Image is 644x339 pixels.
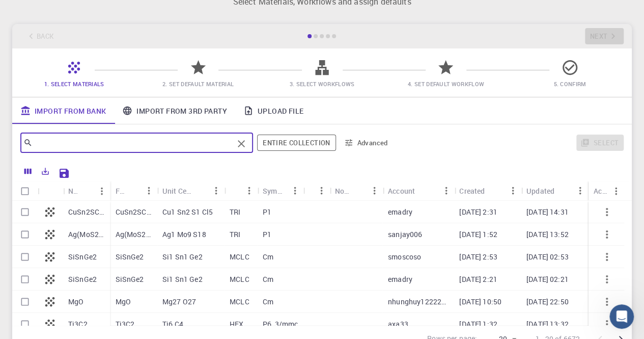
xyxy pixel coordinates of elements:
[94,183,110,199] button: Menu
[350,182,367,199] button: Sort
[162,207,213,217] p: Cu1 Sn2 S1 Cl5
[330,181,383,201] div: Non-periodic
[68,207,105,217] p: CuSn2SCl5
[415,182,431,199] button: Sort
[526,207,569,217] p: [DATE] 14:31
[526,297,569,307] p: [DATE] 22:50
[115,297,130,307] p: MgO
[77,183,94,199] button: Sort
[115,181,124,201] div: Formula
[388,252,421,262] p: smoscoso
[263,274,273,284] p: Cm
[230,229,240,240] p: TRI
[162,181,192,201] div: Unit Cell Formula
[115,319,134,329] p: Ti3C2
[388,297,449,307] p: nhunghuy1222223
[388,207,412,217] p: emadry
[459,297,501,307] p: [DATE] 10:50
[367,182,383,199] button: Menu
[12,97,114,124] a: Import From Bank
[38,181,63,201] div: Icon
[257,135,335,151] button: Entire collection
[192,182,208,199] button: Sort
[230,274,249,284] p: MCLC
[263,229,271,240] p: P1
[115,229,152,240] p: Ag(MoS2)9
[233,136,249,152] button: Clear
[438,182,454,199] button: Menu
[54,163,74,184] button: Save Explorer Settings
[594,181,608,201] div: Actions
[388,274,412,284] p: emadry
[44,80,104,88] span: 1. Select Materials
[554,182,571,199] button: Sort
[37,163,54,179] button: Export
[68,229,105,240] p: Ag(MoS2)9
[230,297,249,307] p: MCLC
[162,319,183,329] p: Ti6 C4
[68,252,97,262] p: SiSnGe2
[162,80,234,88] span: 2. Set Default Material
[459,319,497,329] p: [DATE] 1:32
[287,182,303,199] button: Menu
[263,207,271,217] p: P1
[115,274,144,284] p: SiSnGe2
[303,181,330,201] div: Tags
[485,182,501,199] button: Sort
[230,182,246,199] button: Sort
[114,97,235,124] a: Import From 3rd Party
[609,304,634,329] iframe: Intercom live chat
[526,274,569,284] p: [DATE] 02:21
[526,181,554,201] div: Updated
[608,183,624,199] button: Menu
[388,229,422,240] p: sanjay006
[230,207,240,217] p: TRI
[110,181,157,201] div: Formula
[263,181,287,201] div: Symmetry
[383,181,454,201] div: Account
[68,274,97,284] p: SiSnGe2
[162,297,196,307] p: Mg27 O27
[157,181,225,201] div: Unit Cell Formula
[68,297,83,307] p: MgO
[257,135,335,151] span: Filter throughout whole library including sets (folders)
[162,229,206,240] p: Ag1 Mo9 S18
[526,319,569,329] p: [DATE] 13:32
[521,181,589,201] div: Updated
[162,274,203,284] p: Si1 Sn1 Ge2
[459,252,497,262] p: [DATE] 2:53
[340,135,393,151] button: Advanced
[459,274,497,284] p: [DATE] 2:21
[241,182,258,199] button: Menu
[115,207,152,217] p: CuSn2SCl5
[68,181,77,201] div: Name
[459,229,497,240] p: [DATE] 1:52
[526,229,569,240] p: [DATE] 13:52
[459,181,485,201] div: Created
[141,182,157,199] button: Menu
[290,80,355,88] span: 3. Select Workflows
[459,207,497,217] p: [DATE] 2:31
[505,182,521,199] button: Menu
[115,252,144,262] p: SiSnGe2
[235,97,312,124] a: Upload File
[63,181,110,201] div: Name
[454,181,521,201] div: Created
[335,181,350,201] div: Non-periodic
[68,319,88,329] p: Ti3C2
[408,80,484,88] span: 4. Set Default Workflow
[263,252,273,262] p: Cm
[162,252,203,262] p: Si1 Sn1 Ge2
[263,297,273,307] p: Cm
[125,182,141,199] button: Sort
[19,163,37,179] button: Columns
[526,252,569,262] p: [DATE] 02:53
[263,319,298,329] p: P6_3/mmc
[553,80,586,88] span: 5. Confirm
[225,181,258,201] div: Lattice
[230,252,249,262] p: MCLC
[572,182,589,199] button: Menu
[230,319,243,329] p: HEX
[19,7,65,16] span: Dukungan
[388,319,408,329] p: axa33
